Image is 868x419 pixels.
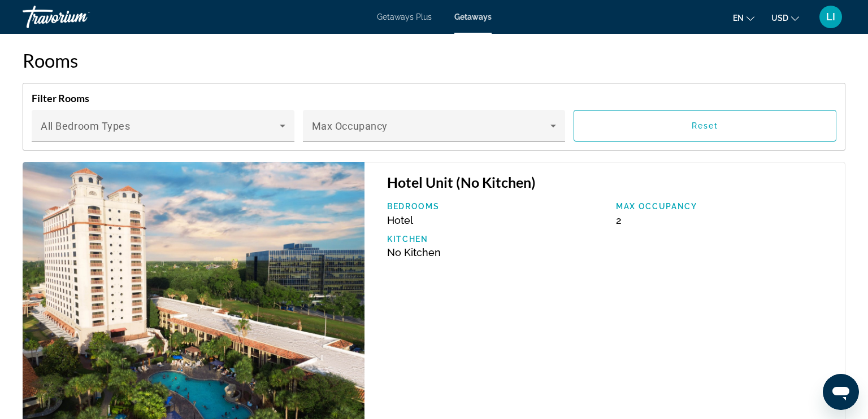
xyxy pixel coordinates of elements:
a: Getaways [454,12,492,21]
h4: Filter Rooms [32,92,836,104]
button: User Menu [816,5,845,29]
a: Getaways Plus [377,12,432,21]
span: Hotel [387,214,413,226]
button: Reset [574,110,836,142]
h2: Rooms [23,49,845,72]
span: USD [771,14,788,23]
iframe: Button to launch messaging window [823,374,859,410]
p: Bedrooms [387,202,605,211]
span: LI [826,11,835,23]
p: Max Occupancy [616,202,834,211]
a: Travorium [23,2,136,32]
p: Kitchen [387,235,605,244]
button: Change language [733,10,754,26]
span: en [733,14,744,23]
span: No Kitchen [387,246,441,258]
span: 2 [616,214,622,226]
button: Change currency [771,10,799,26]
span: Reset [692,121,719,130]
span: Max Occupancy [312,120,388,132]
span: All Bedroom Types [41,120,131,132]
h3: Hotel Unit (No Kitchen) [387,174,834,191]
